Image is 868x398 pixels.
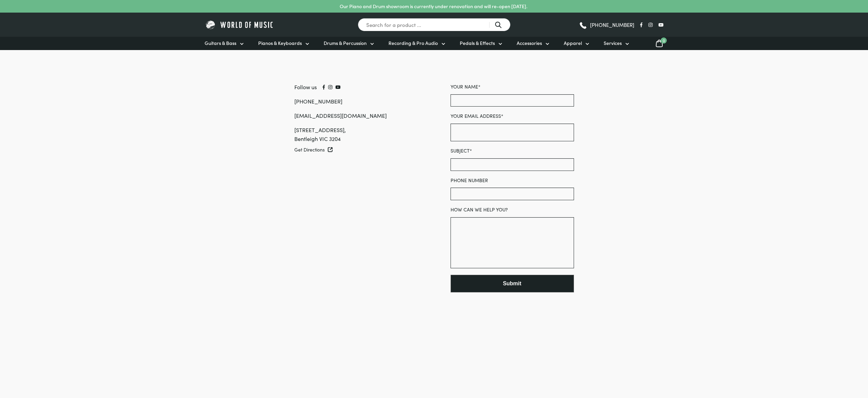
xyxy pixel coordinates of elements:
p: Our Piano and Drum showroom is currently under renovation and will re-open [DATE]. [340,3,527,10]
a: Get Directions [294,146,418,154]
span: 0 [661,37,667,44]
span: Recording & Pro Audio [388,39,438,47]
div: Follow us [294,83,418,92]
div: [STREET_ADDRESS], Bentleigh VIC 3204 [294,126,418,143]
label: Subject [451,147,574,158]
span: Guitars & Bass [205,39,236,47]
span: Apparel [564,39,582,47]
a: [EMAIL_ADDRESS][DOMAIN_NAME] [294,112,387,119]
button: Submit [451,275,574,292]
span: Accessories [517,39,542,47]
span: Pianos & Keyboards [258,39,302,47]
img: World of Music [205,19,275,30]
span: Pedals & Effects [460,39,495,47]
label: Your email address [451,112,574,124]
a: [PHONE_NUMBER] [294,97,342,105]
span: [PHONE_NUMBER] [590,22,634,27]
iframe: Chat with our support team [769,323,868,398]
label: Your name [451,83,574,94]
span: Services [604,39,622,47]
input: Search for a product ... [358,18,511,31]
label: Phone number [451,176,574,188]
span: Drums & Percussion [324,39,367,47]
a: [PHONE_NUMBER] [579,20,634,30]
label: How can we help you? [451,206,574,217]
